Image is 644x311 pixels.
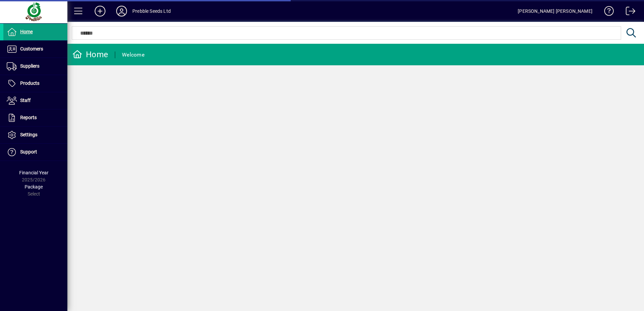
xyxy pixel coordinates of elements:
a: Customers [3,41,67,58]
a: Suppliers [3,58,67,75]
div: Welcome [122,49,144,60]
a: Staff [3,92,67,109]
button: Profile [111,5,132,17]
span: Package [25,184,43,189]
a: Knowledge Base [599,1,614,23]
button: Add [89,5,111,17]
div: Home [72,49,108,60]
span: Home [20,29,33,34]
div: Prebble Seeds Ltd [132,6,171,16]
span: Financial Year [19,170,49,175]
a: Products [3,75,67,92]
a: Support [3,144,67,161]
span: Staff [20,98,31,103]
span: Settings [20,132,37,137]
span: Reports [20,115,37,120]
a: Logout [621,1,636,23]
div: [PERSON_NAME] [PERSON_NAME] [518,6,592,16]
a: Settings [3,127,67,143]
span: Suppliers [20,63,39,69]
span: Products [20,80,39,86]
span: Support [20,149,37,154]
span: Customers [20,46,43,51]
a: Reports [3,109,67,126]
